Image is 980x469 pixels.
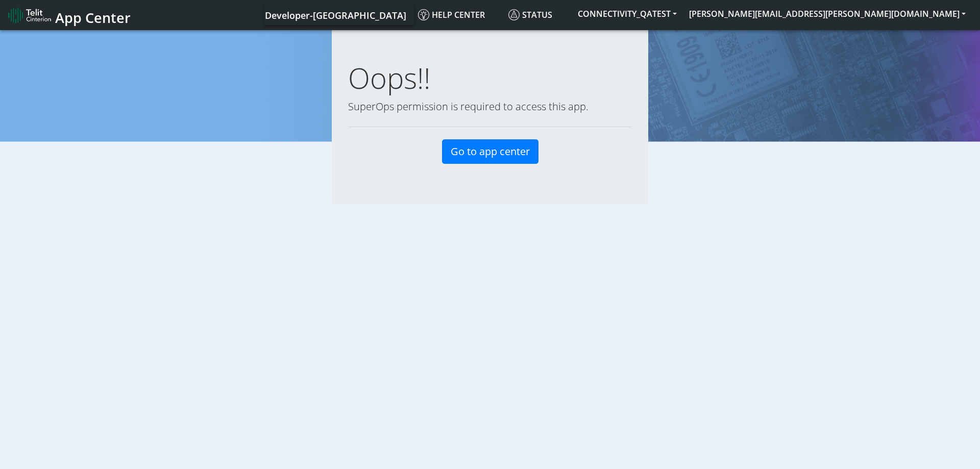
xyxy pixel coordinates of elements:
[508,9,520,20] img: status.svg
[348,99,632,114] p: SuperOps permission is required to access this app.
[265,9,406,21] span: Developer-[GEOGRAPHIC_DATA]
[264,5,406,25] a: Your current platform instance
[8,4,129,26] a: App Center
[504,5,572,25] a: Status
[348,61,632,95] h1: Oops!!
[414,5,504,25] a: Help center
[683,5,972,23] button: [PERSON_NAME][EMAIL_ADDRESS][PERSON_NAME][DOMAIN_NAME]
[55,8,131,27] span: App Center
[442,139,538,164] a: Go to app center
[508,9,552,20] span: Status
[418,9,429,20] img: knowledge.svg
[572,5,683,23] button: CONNECTIVITY_QATEST
[418,9,485,20] span: Help center
[8,7,51,23] img: logo-telit-cinterion-gw-new.png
